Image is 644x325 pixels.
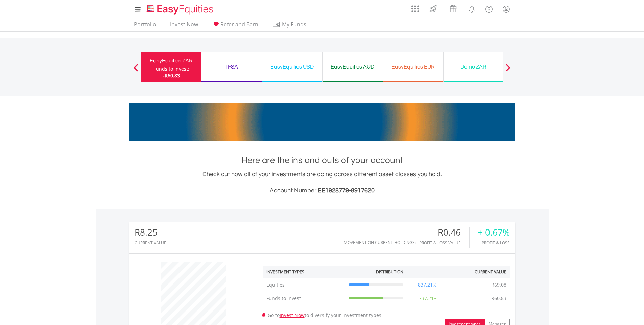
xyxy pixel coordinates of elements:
[263,292,345,305] td: Funds to Invest
[498,2,515,17] a: My Profile
[327,62,379,72] div: EasyEquities AUD
[344,240,416,245] div: Movement on Current Holdings:
[144,2,216,15] a: Home page
[407,278,448,292] td: 837.21%
[280,312,305,318] a: Invest Now
[163,72,180,79] span: -R60.83
[145,4,216,15] img: EasyEquities_Logo.png
[129,154,515,166] h1: Here are the ins and outs of your account
[448,3,459,14] img: vouchers-v2.svg
[135,227,166,237] div: R8.25
[463,2,480,15] a: Notifications
[209,21,261,31] a: Refer and Earn
[448,266,510,278] th: Current Value
[263,266,345,278] th: Investment Types
[428,3,439,14] img: thrive-v2.svg
[220,21,258,28] span: Refer and Earn
[129,186,515,195] h3: Account Number:
[206,62,258,72] div: TFSA
[407,2,423,12] a: AppsGrid
[135,241,166,245] div: CURRENT VALUE
[129,103,515,141] img: EasyMortage Promotion Banner
[167,21,201,31] a: Invest Now
[376,269,403,275] div: Distribution
[419,241,469,245] div: Profit & Loss Value
[153,65,189,72] div: Funds to invest:
[448,62,500,72] div: Demo ZAR
[419,227,469,237] div: R0.46
[387,62,439,72] div: EasyEquities EUR
[145,56,197,65] div: EasyEquities ZAR
[131,21,159,31] a: Portfolio
[411,5,419,12] img: grid-menu-icon.svg
[318,187,375,194] span: EE1928779-8917620
[480,2,498,15] a: FAQ's and Support
[272,20,316,29] span: My Funds
[129,67,143,74] button: Previous
[488,278,510,292] td: R69.08
[478,241,510,245] div: Profit & Loss
[486,292,510,305] td: -R60.83
[501,67,515,74] button: Next
[263,278,345,292] td: Equities
[407,292,448,305] td: -737.21%
[443,2,463,14] a: Vouchers
[266,62,318,72] div: EasyEquities USD
[478,227,510,237] div: + 0.67%
[129,170,515,195] div: Check out how all of your investments are doing across different asset classes you hold.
